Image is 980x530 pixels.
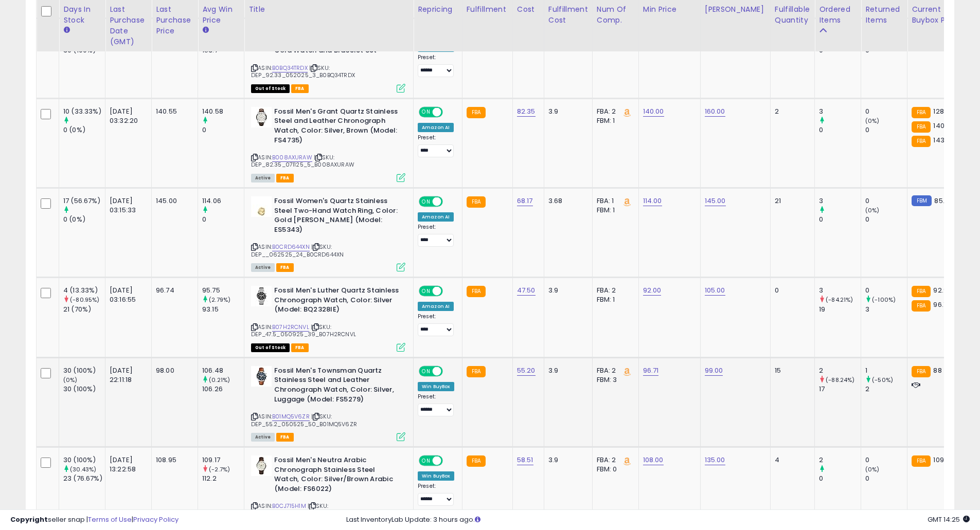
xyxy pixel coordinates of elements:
[272,153,312,162] a: B008AXURAW
[420,456,433,465] span: ON
[912,300,931,312] small: FBA
[274,455,399,496] b: Fossil Men's Neutra Arabic Chronograph Stainless Steel Watch, Color: Silver/Brown Arabic (Model: ...
[826,376,854,384] small: (-88.24%)
[517,455,533,465] a: 58.51
[63,474,105,483] div: 23 (76.67%)
[420,367,433,376] span: ON
[819,107,861,116] div: 3
[202,125,244,135] div: 0
[418,54,454,77] div: Preset:
[251,286,405,351] div: ASIN:
[548,196,584,206] div: 3.68
[110,286,144,304] div: [DATE] 03:16:55
[819,455,861,465] div: 2
[251,263,275,272] span: All listings currently available for purchase on Amazon
[251,433,275,442] span: All listings currently available for purchase on Amazon
[202,385,244,394] div: 106.26
[865,107,907,116] div: 0
[467,455,486,467] small: FBA
[441,456,458,465] span: OFF
[251,286,272,306] img: 41vyxqpWkzL._SL40_.jpg
[209,465,230,473] small: (-2.7%)
[467,196,486,208] small: FBA
[826,296,853,304] small: (-84.21%)
[88,515,132,524] a: Terms of Use
[251,343,290,352] span: All listings that are currently out of stock and unavailable for purchase on Amazon
[775,196,807,206] div: 21
[418,393,454,416] div: Preset:
[251,412,357,428] span: | SKU: DEP_55.2_050525_50_B01MQ5V6ZR
[63,215,105,224] div: 0 (0%)
[63,455,105,465] div: 30 (100%)
[63,196,105,206] div: 17 (56.67%)
[110,366,144,385] div: [DATE] 22:11:18
[418,382,454,391] div: Win BuyBox
[933,285,952,295] span: 92.99
[865,4,903,26] div: Returned Items
[251,243,344,258] span: | SKU: DEP__062525_24_B0CRD644XN
[597,116,631,125] div: FBM: 1
[872,376,893,384] small: (-50%)
[912,455,931,467] small: FBA
[517,365,536,376] a: 55.20
[597,107,631,116] div: FBA: 2
[63,366,105,375] div: 30 (100%)
[202,455,244,465] div: 109.17
[775,286,807,295] div: 0
[418,134,454,157] div: Preset:
[133,515,179,524] a: Privacy Policy
[202,215,244,224] div: 0
[865,286,907,295] div: 0
[865,305,907,314] div: 3
[705,285,725,296] a: 105.00
[420,197,433,206] span: ON
[865,385,907,394] div: 2
[928,515,970,524] span: 2025-08-10 14:25 GMT
[865,465,880,473] small: (0%)
[418,224,454,247] div: Preset:
[775,107,807,116] div: 2
[705,4,766,15] div: [PERSON_NAME]
[865,455,907,465] div: 0
[251,107,405,181] div: ASIN:
[251,323,356,338] span: | SKU: DEP_47.5_050925_39_B07H2RCNVL
[517,106,536,117] a: 82.35
[597,455,631,465] div: FBA: 2
[63,26,69,35] small: Days In Stock.
[209,296,230,304] small: (2.79%)
[272,323,309,332] a: B07H2RCNVL
[156,455,190,465] div: 108.95
[441,197,458,206] span: OFF
[819,215,861,224] div: 0
[775,4,810,26] div: Fulfillable Quantity
[548,4,588,26] div: Fulfillment Cost
[202,366,244,375] div: 106.48
[705,106,725,117] a: 160.00
[251,455,272,476] img: 41oFk3OSmZL._SL40_.jpg
[865,474,907,483] div: 0
[274,196,399,237] b: Fossil Women's Quartz Stainless Steel Two-Hand Watch Ring, Color: Gold [PERSON_NAME] (Model: ES5343)
[10,515,179,525] div: seller snap | |
[251,366,405,440] div: ASIN:
[272,243,310,251] a: B0CRD644XN
[517,4,540,15] div: Cost
[597,295,631,304] div: FBM: 1
[202,474,244,483] div: 112.2
[251,196,405,270] div: ASIN:
[291,84,309,93] span: FBA
[418,483,454,506] div: Preset:
[467,366,486,377] small: FBA
[933,106,943,116] span: 128
[933,455,943,465] span: 109
[865,125,907,135] div: 0
[202,196,244,206] div: 114.06
[819,4,857,26] div: Ordered Items
[202,26,208,35] small: Avg Win Price.
[597,196,631,206] div: FBA: 1
[202,286,244,295] div: 95.75
[63,376,78,384] small: (0%)
[276,263,294,272] span: FBA
[63,125,105,135] div: 0 (0%)
[517,285,536,296] a: 47.50
[643,455,664,465] a: 108.00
